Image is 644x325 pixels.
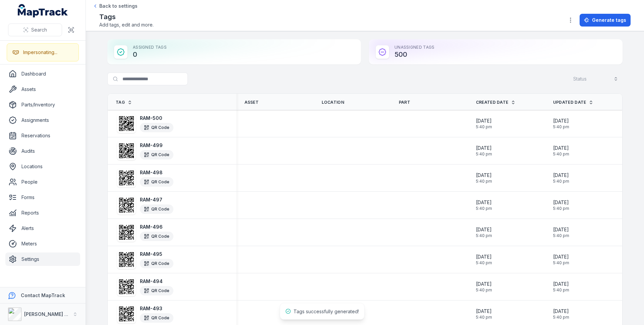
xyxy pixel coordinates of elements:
[553,308,569,320] time: 07/10/2025, 5:40:43 pm
[476,226,492,238] time: 07/10/2025, 5:40:43 pm
[553,281,569,287] span: [DATE]
[476,179,492,184] span: 5:40 pm
[553,172,569,179] span: [DATE]
[580,14,631,27] button: Generate tags
[553,145,569,157] time: 07/10/2025, 5:40:43 pm
[592,17,626,24] span: Generate tags
[553,281,569,293] time: 07/10/2025, 5:40:43 pm
[553,206,569,211] span: 5:40 pm
[553,145,569,151] span: [DATE]
[5,191,80,204] a: Forms
[24,311,110,317] strong: [PERSON_NAME] Asset Maintenance
[23,49,57,56] div: Impersonating...
[5,67,80,81] a: Dashboard
[140,313,173,323] div: QR Code
[476,118,492,130] time: 07/10/2025, 5:40:43 pm
[140,115,173,122] strong: RAM-500
[553,315,569,320] span: 5:40 pm
[553,260,569,266] span: 5:40 pm
[476,145,492,157] time: 07/10/2025, 5:40:43 pm
[5,252,80,266] a: Settings
[116,100,132,105] a: Tag
[476,233,492,238] span: 5:40 pm
[476,281,492,293] time: 07/10/2025, 5:40:43 pm
[5,222,80,235] a: Alerts
[476,315,492,320] span: 5:40 pm
[5,144,80,158] a: Audits
[99,3,138,9] span: Back to settings
[476,287,492,293] span: 5:40 pm
[476,199,492,206] span: [DATE]
[116,100,125,105] span: Tag
[476,100,508,105] span: Created Date
[140,177,173,187] div: QR Code
[476,172,492,179] span: [DATE]
[553,172,569,184] time: 07/10/2025, 5:40:43 pm
[553,124,569,130] span: 5:40 pm
[553,226,569,233] span: [DATE]
[553,233,569,238] span: 5:40 pm
[140,286,173,295] div: QR Code
[476,253,492,266] time: 07/10/2025, 5:40:43 pm
[476,308,492,320] time: 07/10/2025, 5:40:43 pm
[553,287,569,293] span: 5:40 pm
[140,204,173,214] div: QR Code
[31,27,47,33] span: Search
[99,12,154,21] h2: Tags
[8,24,62,36] button: Search
[140,169,173,176] strong: RAM-498
[476,281,492,287] span: [DATE]
[553,199,569,206] span: [DATE]
[476,151,492,157] span: 5:40 pm
[140,305,173,312] strong: RAM-493
[140,278,173,285] strong: RAM-494
[553,253,569,266] time: 07/10/2025, 5:40:43 pm
[5,237,80,250] a: Meters
[140,123,173,132] div: QR Code
[476,118,492,124] span: [DATE]
[140,142,173,149] strong: RAM-499
[5,160,80,173] a: Locations
[476,260,492,266] span: 5:40 pm
[553,199,569,211] time: 07/10/2025, 5:40:43 pm
[140,150,173,159] div: QR Code
[553,226,569,238] time: 07/10/2025, 5:40:43 pm
[5,175,80,189] a: People
[553,151,569,157] span: 5:40 pm
[140,224,173,230] strong: RAM-496
[476,145,492,151] span: [DATE]
[553,253,569,260] span: [DATE]
[476,172,492,184] time: 07/10/2025, 5:40:43 pm
[322,100,344,105] span: Location
[553,118,569,124] span: [DATE]
[99,21,154,28] span: Add tags, edit and more.
[553,100,594,105] a: Updated Date
[293,309,359,314] span: Tags successfully generated!
[476,100,516,105] a: Created Date
[399,100,410,105] span: Part
[476,124,492,130] span: 5:40 pm
[553,179,569,184] span: 5:40 pm
[476,199,492,211] time: 07/10/2025, 5:40:43 pm
[553,118,569,130] time: 07/10/2025, 5:40:43 pm
[476,226,492,233] span: [DATE]
[569,73,623,85] button: Status
[140,251,173,258] strong: RAM-495
[21,292,65,298] strong: Contact MapTrack
[476,253,492,260] span: [DATE]
[140,259,173,268] div: QR Code
[5,113,80,127] a: Assignments
[5,98,80,111] a: Parts/Inventory
[553,308,569,315] span: [DATE]
[140,232,173,241] div: QR Code
[5,206,80,220] a: Reports
[140,196,173,203] strong: RAM-497
[93,3,138,9] a: Back to settings
[18,4,68,17] a: MapTrack
[5,83,80,96] a: Assets
[476,206,492,211] span: 5:40 pm
[5,129,80,142] a: Reservations
[553,100,586,105] span: Updated Date
[245,100,259,105] span: Asset
[476,308,492,315] span: [DATE]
